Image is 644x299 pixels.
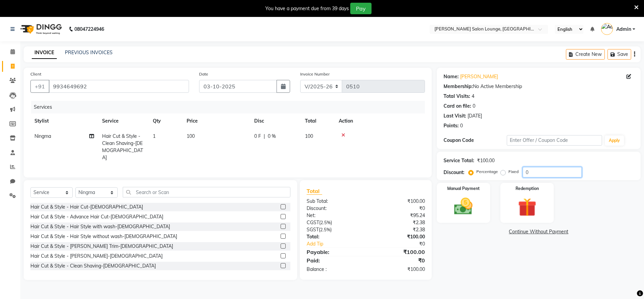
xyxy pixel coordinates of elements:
div: Membership: [444,83,473,90]
a: [PERSON_NAME] [460,73,498,80]
div: Payable: [302,248,366,256]
label: Client [30,71,41,77]
div: Hair Cut & Style - Clean Shaving-[DEMOGRAPHIC_DATA] [30,262,156,270]
button: +91 [30,80,49,93]
div: Services [31,101,430,113]
div: You have a payment due from 39 days [265,5,349,12]
div: 0 [473,103,475,110]
div: Hair Cut & Style - [PERSON_NAME] Trim-[DEMOGRAPHIC_DATA] [30,243,173,250]
img: Admin [601,23,613,35]
div: Last Visit: [444,112,466,120]
span: 100 [305,133,313,139]
label: Manual Payment [447,186,480,192]
span: 0 F [254,133,261,140]
input: Search by Name/Mobile/Email/Code [49,80,189,93]
span: 0 % [268,133,276,140]
div: Hair Cut & Style - Advance Hair Cut-[DEMOGRAPHIC_DATA] [30,213,163,220]
span: 100 [187,133,195,139]
div: Balance : [302,266,366,273]
div: Coupon Code [444,137,507,144]
div: No Active Membership [444,83,634,90]
div: 0 [460,122,463,129]
div: Hair Cut & Style - Hair Style with wash-[DEMOGRAPHIC_DATA] [30,223,170,230]
div: Card on file: [444,103,471,110]
th: Service [98,113,149,129]
a: Add Tip [302,240,376,248]
th: Price [183,113,250,129]
span: Total [307,188,322,195]
span: 2.5% [320,227,330,232]
span: 2.5% [320,220,331,225]
label: Fixed [508,169,519,175]
th: Qty [149,113,183,129]
div: Hair Cut & Style - Hair Style without wash-[DEMOGRAPHIC_DATA] [30,233,177,240]
div: ₹95.24 [366,212,430,219]
input: Enter Offer / Coupon Code [507,135,602,146]
div: Total Visits: [444,93,470,100]
span: | [264,133,265,140]
div: Net: [302,212,366,219]
img: _cash.svg [448,196,478,217]
div: Total: [302,233,366,240]
div: ( ) [302,226,366,233]
button: Create New [566,49,605,60]
th: Total [301,113,335,129]
div: [DATE] [468,112,482,120]
div: ₹100.00 [366,266,430,273]
a: PREVIOUS INVOICES [65,49,113,56]
label: Percentage [476,169,498,175]
div: ₹0 [366,205,430,212]
div: ₹100.00 [366,198,430,205]
div: ( ) [302,219,366,226]
th: Action [335,113,425,129]
label: Redemption [516,186,539,192]
button: Apply [605,135,624,146]
input: Search or Scan [123,187,290,197]
div: Name: [444,73,459,80]
div: ₹0 [377,240,430,248]
img: _gift.svg [512,196,542,219]
div: Hair Cut & Style - [PERSON_NAME]-[DEMOGRAPHIC_DATA] [30,253,163,260]
div: ₹100.00 [477,157,495,164]
span: Admin [616,26,631,33]
div: ₹2.38 [366,226,430,233]
div: Discount: [302,205,366,212]
button: Pay [350,3,372,14]
div: Hair Cut & Style - Hair Cut-[DEMOGRAPHIC_DATA] [30,204,143,211]
div: Sub Total: [302,198,366,205]
span: CGST [307,219,319,226]
img: logo [17,20,64,39]
div: Service Total: [444,157,474,164]
a: INVOICE [32,47,57,59]
div: Points: [444,122,459,129]
div: ₹0 [366,256,430,264]
button: Save [607,49,631,60]
div: 4 [472,93,474,100]
a: Continue Without Payment [438,228,639,235]
span: 1 [153,133,156,139]
span: Ningma [34,133,51,139]
b: 08047224946 [74,20,104,39]
div: Paid: [302,256,366,264]
div: ₹100.00 [366,248,430,256]
label: Date [199,71,208,77]
div: ₹100.00 [366,233,430,240]
th: Stylist [30,113,98,129]
div: Discount: [444,169,464,176]
span: Hair Cut & Style - Clean Shaving-[DEMOGRAPHIC_DATA] [102,133,143,161]
div: ₹2.38 [366,219,430,226]
span: SGST [307,227,319,233]
label: Invoice Number [300,71,330,77]
th: Disc [250,113,301,129]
